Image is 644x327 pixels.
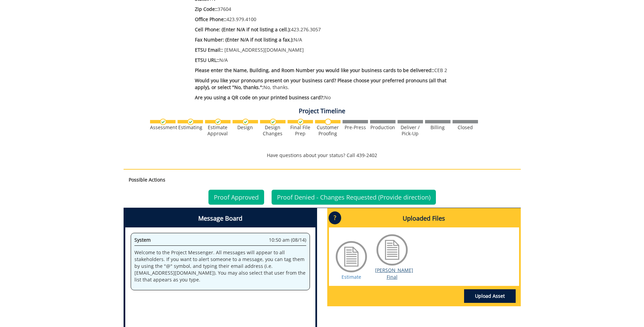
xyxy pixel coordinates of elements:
p: 423.276.3057 [195,26,461,33]
img: checkmark [187,119,194,125]
img: checkmark [242,119,249,125]
img: no [325,119,331,125]
p: ? [329,211,341,224]
div: Design [233,124,258,131]
p: [EMAIL_ADDRESS][DOMAIN_NAME] [195,47,461,53]
img: checkmark [215,119,221,125]
p: Welcome to the Project Messenger. All messages will appear to all stakeholders. If you want to al... [134,249,306,283]
h4: Message Board [125,210,315,227]
div: Billing [425,124,450,131]
p: CEB 2 [195,67,461,74]
div: Design Changes [260,124,286,137]
a: Upload Asset [464,289,516,303]
div: Final File Prep [288,124,313,137]
a: Proof Denied - Changes Requested (Provide direction) [272,190,436,205]
p: No, thanks. [195,77,461,91]
p: N/A [195,36,461,43]
div: Production [370,124,395,131]
span: Fax Number: (Enter N/A if not listing a fax.): [195,36,294,43]
div: Pre-Press [343,124,368,131]
span: Would you like your pronouns present on your business card? Please choose your preferred pronouns... [195,77,446,90]
span: Cell Phone: (Enter N/A if not listing a cell.): [195,26,291,33]
strong: Possible Actions [129,176,165,183]
div: Estimating [178,124,203,131]
p: N/A [195,57,461,64]
p: No [195,94,461,101]
span: ETSU Email:: [195,47,223,53]
span: 10:50 am (08/14) [269,237,306,243]
span: System [134,237,151,243]
span: Please enter the Name, Building, and Room Number you would like your business cards to be deliver... [195,67,434,73]
img: checkmark [270,119,276,125]
h4: Project Timeline [124,108,521,115]
span: Are you using a QR code on your printed business card?: [195,94,324,101]
p: Have questions about your status? Call 439-2402 [124,152,521,159]
img: checkmark [297,119,304,125]
a: Estimate [342,274,361,280]
img: checkmark [160,119,166,125]
p: 37604 [195,6,461,13]
span: Zip Code:: [195,6,218,12]
h4: Uploaded Files [329,210,519,227]
span: Office Phone:: [195,16,226,22]
a: [PERSON_NAME] Final [375,267,413,280]
span: ETSU URL:: [195,57,219,63]
div: Customer Proofing [315,124,341,137]
div: Assessment [150,124,176,131]
a: Proof Approved [208,190,264,205]
div: Closed [453,124,478,131]
div: Estimate Approval [205,124,231,137]
div: Deliver / Pick-Up [398,124,423,137]
p: 423.979.4100 [195,16,461,23]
